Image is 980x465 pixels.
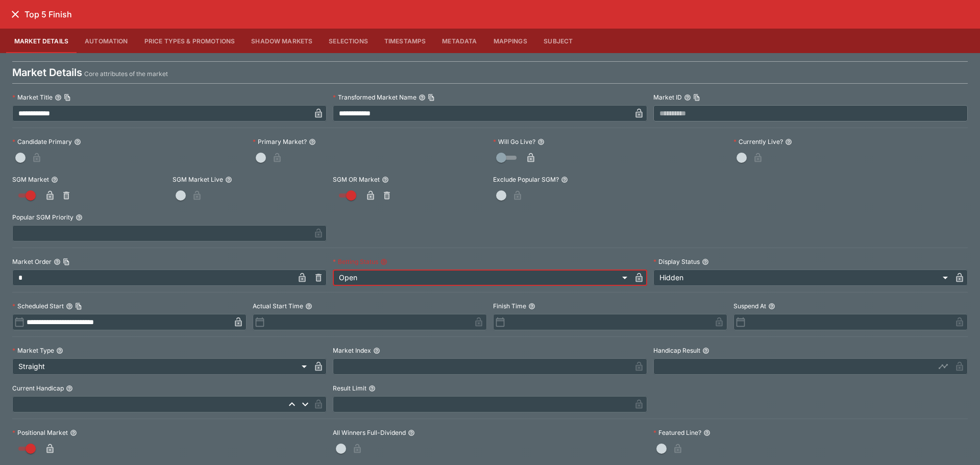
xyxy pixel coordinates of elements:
button: Automation [77,29,136,53]
p: Popular SGM Priority [12,213,73,222]
button: Market Index [373,347,380,354]
button: SGM Market Live [225,176,232,183]
p: Suspend At [733,302,766,310]
button: Scheduled StartCopy To Clipboard [66,303,73,310]
p: Handicap Result [653,346,700,355]
p: All Winners Full-Dividend [333,428,406,437]
button: Shadow Markets [243,29,321,53]
p: SGM OR Market [333,175,380,184]
p: Featured Line? [653,428,701,437]
p: Market Order [12,257,52,266]
button: Copy To Clipboard [64,94,71,101]
button: Subject [535,29,581,53]
button: SGM OR Market [382,176,389,183]
button: Actual Start Time [305,303,312,310]
p: Current Handicap [12,384,64,393]
h4: Market Details [12,66,82,79]
button: Market Type [56,347,63,354]
p: Betting Status [333,257,378,266]
button: Positional Market [70,429,77,436]
p: Result Limit [333,384,366,393]
button: close [6,5,24,23]
p: Transformed Market Name [333,93,416,102]
button: Selections [321,29,376,53]
button: Market IDCopy To Clipboard [684,94,691,101]
button: Copy To Clipboard [428,94,435,101]
button: Suspend At [768,303,775,310]
button: Current Handicap [66,385,73,392]
div: Straight [12,358,310,375]
p: Core attributes of the market [84,69,168,79]
button: Betting Status [380,258,387,265]
button: Candidate Primary [74,138,81,145]
div: Open [333,270,631,286]
p: Scheduled Start [12,302,64,310]
button: Copy To Clipboard [63,258,70,265]
p: Market Title [12,93,53,102]
p: Positional Market [12,428,68,437]
p: Candidate Primary [12,137,72,146]
p: Actual Start Time [253,302,303,310]
button: Copy To Clipboard [75,303,82,310]
button: Market OrderCopy To Clipboard [54,258,61,265]
p: Exclude Popular SGM? [493,175,559,184]
p: Finish Time [493,302,526,310]
button: Copy To Clipboard [693,94,700,101]
button: Finish Time [528,303,535,310]
p: Market Type [12,346,54,355]
button: All Winners Full-Dividend [408,429,415,436]
button: Metadata [434,29,485,53]
p: Primary Market? [253,137,307,146]
button: Result Limit [369,385,376,392]
button: Transformed Market NameCopy To Clipboard [419,94,426,101]
p: Market ID [653,93,682,102]
p: SGM Market Live [173,175,223,184]
button: Handicap Result [702,347,709,354]
button: Will Go Live? [537,138,545,145]
p: SGM Market [12,175,49,184]
button: Exclude Popular SGM? [561,176,568,183]
button: Popular SGM Priority [76,214,83,221]
div: Hidden [653,270,951,286]
button: Primary Market? [309,138,316,145]
button: SGM Market [51,176,58,183]
button: Market TitleCopy To Clipboard [55,94,62,101]
p: Will Go Live? [493,137,535,146]
button: Mappings [485,29,535,53]
p: Display Status [653,257,700,266]
h6: Top 5 Finish [24,9,72,20]
p: Currently Live? [733,137,783,146]
button: Price Types & Promotions [136,29,243,53]
button: Timestamps [376,29,434,53]
button: Currently Live? [785,138,792,145]
button: Market Details [6,29,77,53]
button: Featured Line? [703,429,710,436]
p: Market Index [333,346,371,355]
button: Display Status [702,258,709,265]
